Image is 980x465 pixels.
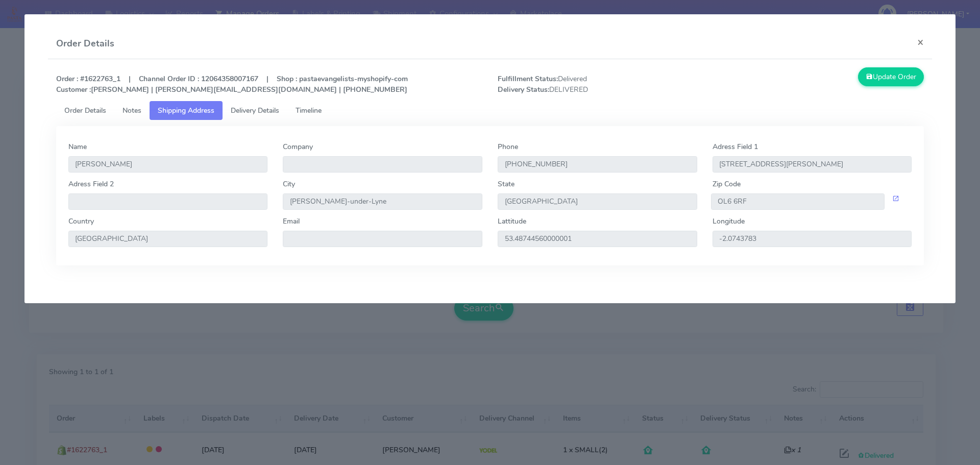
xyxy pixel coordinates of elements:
[498,74,558,84] strong: Fulfillment Status:
[498,85,549,94] strong: Delivery Status:
[713,179,741,189] label: Zip Code
[713,216,745,227] label: Longitude
[498,141,518,152] label: Phone
[56,101,924,120] ul: Tabs
[498,179,514,189] label: State
[283,179,295,189] label: City
[490,74,711,95] span: Delivered DELIVERED
[122,106,141,115] span: Notes
[231,106,279,115] span: Delivery Details
[56,85,91,94] strong: Customer :
[158,106,214,115] span: Shipping Address
[68,179,114,189] label: Adress Field 2
[498,216,526,227] label: Lattitude
[909,29,932,56] button: Close
[64,106,106,115] span: Order Details
[68,141,87,152] label: Name
[858,67,924,86] button: Update Order
[713,141,758,152] label: Adress Field 1
[283,141,313,152] label: Company
[56,37,114,51] h4: Order Details
[68,216,94,227] label: Country
[283,216,300,227] label: Email
[56,74,408,94] strong: Order : #1622763_1 | Channel Order ID : 12064358007167 | Shop : pastaevangelists-myshopify-com [P...
[296,106,322,115] span: Timeline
